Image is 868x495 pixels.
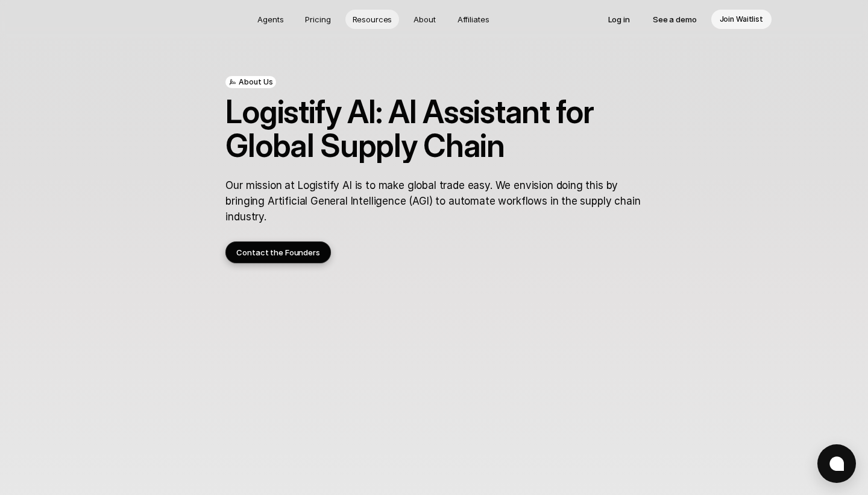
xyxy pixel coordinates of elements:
a: About [406,10,442,29]
button: Open chat window [817,444,856,483]
p: Affiliates [458,13,489,25]
p: Join Waitlist [720,13,763,25]
p: Pricing [305,13,330,25]
p: About Us [239,77,272,87]
a: Log in [600,10,638,29]
p: Contact the Founders [236,246,319,258]
p: See a demo [653,13,697,25]
a: Agents [250,10,291,29]
p: Our mission at Logistify AI is to make global trade easy. We envision doing this by bringing Arti... [225,177,642,225]
a: Resources [345,10,400,29]
p: Resources [353,13,392,25]
a: Contact the Founders [225,241,330,263]
a: See a demo [644,10,705,29]
a: Join Waitlist [711,10,772,29]
h1: Logistify AI: AI Assistant for Global Supply Chain [225,95,642,163]
a: Affiliates [450,10,497,29]
a: Pricing [298,10,338,29]
p: About [414,13,435,25]
p: Agents [257,13,283,25]
p: Log in [608,13,630,25]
